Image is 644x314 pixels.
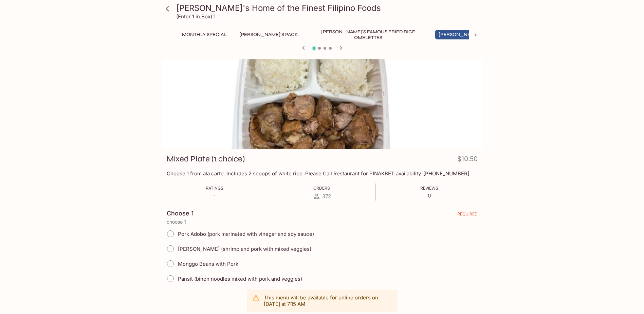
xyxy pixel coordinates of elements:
[206,192,223,199] p: -
[206,186,223,191] span: Ratings
[178,231,314,237] span: Pork Adobo (pork marinated with vinegar and soy sauce)
[457,211,478,219] span: REQUIRED
[162,59,482,149] div: Mixed Plate (1 choice)
[178,276,302,282] span: Pansit (bihon noodles mixed with pork and veggies)
[313,186,330,191] span: Orders
[178,30,230,39] button: Monthly Special
[322,193,331,199] span: 372
[176,3,480,13] h3: [PERSON_NAME]'s Home of the Finest Filipino Foods
[167,170,478,177] p: Choose 1 from ala carte. Includes 2 scoops of white rice. Please Call Restaurant for PINAKBET ava...
[236,30,302,39] button: [PERSON_NAME]'s Pack
[457,154,478,167] h4: $10.50
[435,30,521,39] button: [PERSON_NAME]'s Mixed Plates
[420,192,438,199] p: 0
[176,13,216,20] p: (Enter 1 in Box) 1
[420,186,438,191] span: Reviews
[307,30,429,39] button: [PERSON_NAME]'s Famous Fried Rice Omelettes
[264,294,392,307] p: This menu will be available for online orders on [DATE] at 7:15 AM
[167,210,194,217] h4: Choose 1
[167,154,245,164] h3: Mixed Plate (1 choice)
[178,261,238,267] span: Monggo Beans with Pork
[178,246,311,252] span: [PERSON_NAME] (shrimp and pork with mixed veggies)
[167,219,478,225] p: choose 1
